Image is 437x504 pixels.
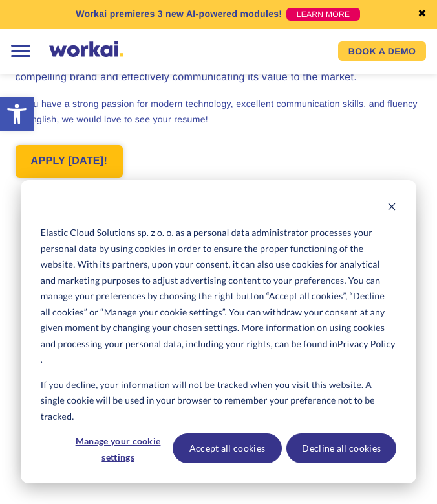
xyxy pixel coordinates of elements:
a: Privacy Policy [189,434,250,447]
a: LEARN MORE [286,8,361,21]
input: I hereby consent to the processing of my personal data of a special category contained in my appl... [3,271,12,280]
span: I hereby consent to the processing of the personal data I have provided during the recruitment pr... [3,179,352,239]
button: Dismiss cookie banner [387,200,396,216]
div: Cookie banner [21,180,416,483]
input: I hereby consent to the processing of the personal data I have provided during the recruitment pr... [3,181,12,189]
a: ✖ [418,9,427,19]
span: I hereby consent to the processing of my personal data of a special category contained in my appl... [3,270,367,341]
a: Privacy Policy [337,336,396,352]
a: BOOK A DEMO [338,41,426,61]
p: If you have a strong passion for modern technology, excellent communication skills, and fluency i... [16,96,422,127]
a: APPLY [DATE]! [16,145,123,178]
p: Elastic Cloud Solutions sp. z o. o. as a personal data administrator processes your personal data... [41,225,396,368]
button: Accept all cookies [173,433,282,463]
span: Mobile phone number [187,53,291,66]
p: Workai premieres 3 new AI-powered modules! [76,7,282,21]
button: Manage your cookie settings [69,433,168,463]
p: If you decline, your information will not be tracked when you visit this website. A single cookie... [41,377,396,425]
button: Decline all cookies [286,433,396,463]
